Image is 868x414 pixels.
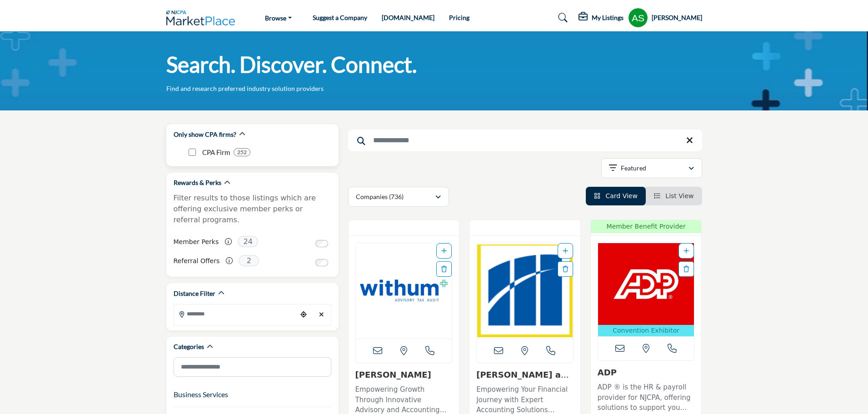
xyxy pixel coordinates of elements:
h2: Distance Filter [174,289,215,298]
b: 252 [237,149,247,155]
h2: Categories [174,342,204,351]
input: Switch to Member Perks [315,240,328,247]
a: [PERSON_NAME] [355,370,431,379]
button: Companies (736) [348,187,449,207]
input: Search Location [174,305,297,323]
a: Pricing [449,14,469,21]
a: [PERSON_NAME] and Company, ... [476,370,572,389]
p: ADP ® is the HR & payroll provider for NJCPA, offering solutions to support you and your clients ... [598,382,695,413]
img: Withum [356,243,452,339]
button: Business Services [174,389,228,400]
p: Featured [621,164,646,173]
a: ADP ® is the HR & payroll provider for NJCPA, offering solutions to support you and your clients ... [598,380,695,413]
h2: Only show CPA firms? [174,130,236,139]
span: 24 [238,236,258,247]
p: Convention Exhibitor [600,326,693,335]
a: Add To List [683,247,689,254]
li: List View [646,187,702,205]
label: Member Perks [174,234,219,250]
div: Choose your current location [297,305,310,324]
h3: Magone and Company, PC [476,370,574,380]
div: Clear search location [315,305,329,324]
button: Show hide supplier dropdown [628,8,648,28]
h2: Rewards & Perks [174,178,221,187]
span: Member Benefit Provider [594,222,699,231]
a: Search [549,10,574,25]
h3: ADP [598,368,695,378]
img: Magone and Company, PC [477,243,573,339]
span: Card View [605,192,637,200]
a: [DOMAIN_NAME] [382,14,434,21]
input: Switch to Referral Offers [315,259,328,266]
span: 2 [239,255,259,266]
a: Suggest a Company [313,14,367,21]
a: ADP [598,368,617,377]
a: Add To List [441,247,447,254]
a: Browse [259,11,298,24]
input: Search Category [174,357,331,377]
input: Search Keyword [348,130,702,151]
h3: Withum [355,370,453,380]
img: ADP [598,243,694,325]
h1: Search. Discover. Connect. [166,50,417,79]
h5: My Listings [592,14,624,22]
p: CPA Firm: CPA Firm [202,147,230,158]
h5: [PERSON_NAME] [652,13,702,22]
div: My Listings [579,12,624,23]
p: Find and research preferred industry solution providers [166,84,324,93]
span: List View [665,192,693,200]
p: Companies (736) [356,192,404,201]
img: Site Logo [166,10,240,25]
label: Referral Offers [174,253,220,269]
li: Card View [586,187,646,205]
a: Open Listing in new tab [477,243,573,339]
a: Open Listing in new tab [598,243,694,336]
a: View List [654,192,694,200]
button: Featured [601,158,702,178]
p: Filter results to those listings which are offering exclusive member perks or referral programs. [174,193,331,225]
a: View Card [594,192,638,200]
div: 252 Results For CPA Firm [234,148,250,156]
a: Add To List [563,247,568,254]
a: Open Listing in new tab [356,243,452,339]
input: CPA Firm checkbox [189,149,196,156]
